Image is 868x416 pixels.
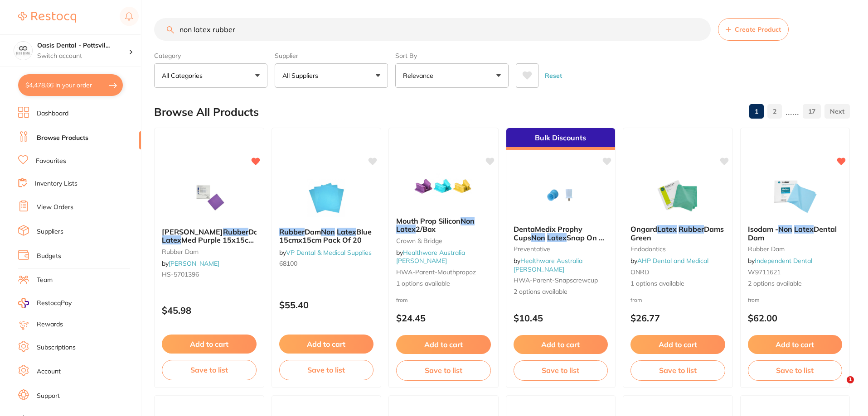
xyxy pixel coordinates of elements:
span: Isodam - [748,225,778,234]
span: Mouth Prop Silicon [396,216,461,225]
em: Latex [657,225,677,234]
button: Save to list [514,360,608,380]
small: Preventative [514,245,608,253]
p: $45.98 [162,305,257,316]
iframe: Intercom live chat [828,376,850,398]
a: Budgets [37,252,61,261]
b: Mouth Prop Silicon Non Latex 2/Box [396,217,491,234]
button: Save to list [162,360,257,380]
a: Subscriptions [37,343,76,352]
p: All Categories [162,71,206,80]
button: Reset [542,63,565,88]
img: Ongard Latex Rubber Dams Green [648,172,707,218]
img: Restocq Logo [18,12,76,23]
button: Add to cart [514,335,608,354]
b: Isodam - Non Latex Dental Dam [748,225,843,242]
span: by [748,257,812,265]
span: by [279,249,372,257]
a: Support [37,392,60,401]
button: Save to list [279,360,374,380]
span: DentaMedix Prophy Cups [514,225,582,242]
em: Latex [547,233,567,242]
a: VP Dental & Medical Supplies [286,249,372,257]
em: Latex [794,225,814,234]
span: ONRD [630,268,649,276]
a: View Orders [37,203,73,212]
span: 1 options available [630,279,725,288]
span: from [396,296,408,303]
button: All Categories [154,63,267,88]
h2: Browse All Products [154,106,259,119]
span: 1 [847,376,854,383]
p: $55.40 [279,300,374,310]
div: Bulk Discounts [506,128,616,150]
span: Dam [248,227,265,236]
span: 2 options available [748,279,843,288]
button: Create Product [718,18,789,41]
button: Save to list [396,360,491,380]
img: Oasis Dental - Pottsville [14,42,32,60]
small: rubber dam [748,245,843,253]
span: by [514,257,582,273]
em: Non [321,227,335,236]
a: [PERSON_NAME] [169,259,219,268]
p: $26.77 [630,313,725,323]
p: Relevance [403,71,437,80]
em: Latex [162,235,181,244]
span: Ongard [630,225,657,234]
a: Rewards [37,320,63,329]
button: Save to list [630,360,725,380]
a: Favourites [36,157,66,166]
button: Add to cart [162,335,257,354]
a: 2 [767,102,782,120]
em: Non [531,233,545,242]
a: Team [37,276,53,285]
a: 1 [749,102,764,120]
span: by [630,257,708,265]
label: Sort By [395,52,509,60]
span: 2/Box [416,225,436,234]
b: HENRY SCHEIN Rubber Dam Non Latex Med Purple 15x15cm Box30 [162,228,257,244]
em: Rubber [679,225,704,234]
img: HENRY SCHEIN Rubber Dam Non Latex Med Purple 15x15cm Box30 [179,175,238,220]
small: endodontics [630,245,725,253]
span: Dam [305,227,321,236]
a: Browse Products [37,134,88,143]
span: HWA-parent-mouthpropoz [396,268,476,276]
p: Switch account [37,52,129,61]
a: Restocq Logo [18,7,76,28]
p: ...... [786,106,799,117]
a: Independent Dental [755,257,812,265]
img: DentaMedix Prophy Cups Non Latex Snap On & Screw In - 100/Pack [531,172,590,218]
a: Dashboard [37,109,68,118]
a: 17 [803,102,821,120]
span: Dams Green [630,225,724,242]
button: Add to cart [279,335,374,354]
b: Rubber Dam Non Latex Blue 15cmx15cm Pack Of 20 [279,228,374,244]
button: Relevance [395,63,509,88]
a: Healthware Australia [PERSON_NAME] [396,249,465,265]
a: Suppliers [37,227,63,236]
em: Latex [337,227,356,236]
span: from [630,296,642,303]
em: Latex [396,225,416,234]
a: Inventory Lists [35,179,78,188]
span: Blue 15cmx15cm Pack Of 20 [279,227,372,244]
p: $10.45 [514,313,608,323]
a: Healthware Australia [PERSON_NAME] [514,257,582,273]
span: Dental Dam [748,225,837,242]
button: $4,478.66 in your order [18,74,123,96]
span: [PERSON_NAME] [162,227,223,236]
b: DentaMedix Prophy Cups Non Latex Snap On & Screw In - 100/Pack [514,225,608,242]
button: All Suppliers [275,63,388,88]
label: Supplier [275,52,388,60]
p: $62.00 [748,313,843,323]
input: Search Products [154,18,711,41]
span: 1 options available [396,279,491,288]
span: Med Purple 15x15cm Box30 [162,235,255,253]
button: Add to cart [396,335,491,354]
span: 2 options available [514,287,608,296]
img: Isodam - Non Latex Dental Dam [766,172,824,218]
em: Rubber [279,227,305,236]
span: W9711621 [748,268,781,276]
